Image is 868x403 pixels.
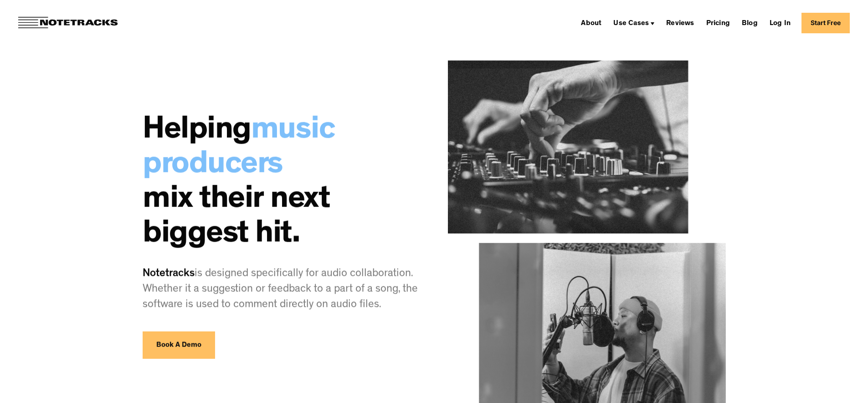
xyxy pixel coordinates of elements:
div: Use Cases [610,15,658,30]
h2: Helping mix their next biggest hit. [143,114,421,253]
a: About [577,15,605,30]
div: Use Cases [613,20,649,27]
span: music producers [143,116,334,182]
span: Notetracks [143,269,195,280]
a: Book A Demo [143,331,215,359]
a: Reviews [663,15,698,30]
a: Blog [738,15,761,30]
a: Start Free [801,13,850,33]
p: is designed specifically for audio collaboration. Whether it a suggestion or feedback to a part o... [143,267,421,313]
a: Log In [766,15,794,30]
a: Pricing [703,15,734,30]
